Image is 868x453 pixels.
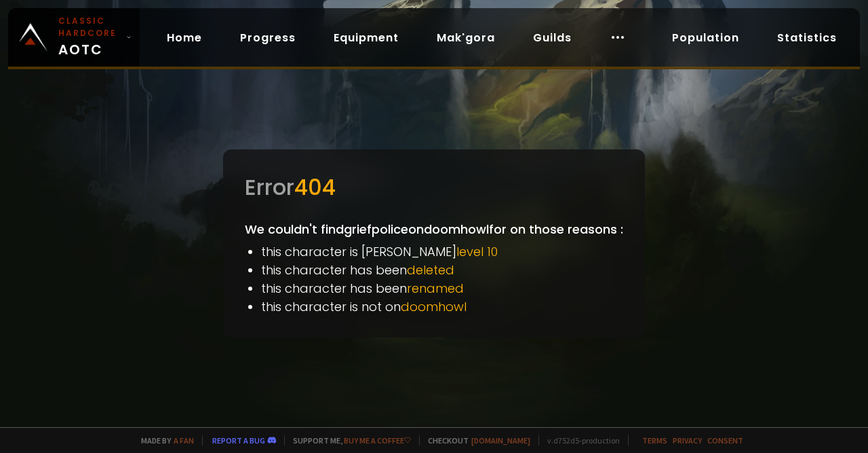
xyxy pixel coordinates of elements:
[707,435,743,446] a: Consent
[407,261,454,278] span: deleted
[261,261,623,279] li: this character has been
[419,435,530,446] span: Checkout
[426,24,506,52] a: Mak'gora
[522,24,583,52] a: Guilds
[456,243,498,260] span: level 10
[766,24,848,52] a: Statistics
[261,297,623,316] li: this character is not on
[407,280,464,297] span: renamed
[58,15,121,39] small: Classic Hardcore
[401,298,467,315] span: doomhowl
[156,24,213,52] a: Home
[642,435,667,446] a: Terms
[294,172,336,202] span: 404
[284,435,411,446] span: Support me,
[471,435,530,446] a: [DOMAIN_NAME]
[661,24,750,52] a: Population
[261,279,623,297] li: this character has been
[8,8,140,67] a: Classic HardcoreAOTC
[245,171,623,204] div: Error
[58,15,121,60] span: AOTC
[223,149,645,338] div: We couldn't find griefpolice on doomhowl for on those reasons :
[673,435,702,446] a: Privacy
[229,24,307,52] a: Progress
[323,24,410,52] a: Equipment
[344,435,411,446] a: Buy me a coffee
[212,435,265,446] a: Report a bug
[133,435,194,446] span: Made by
[261,242,623,261] li: this character is [PERSON_NAME]
[538,435,620,446] span: v. d752d5 - production
[174,435,194,446] a: a fan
